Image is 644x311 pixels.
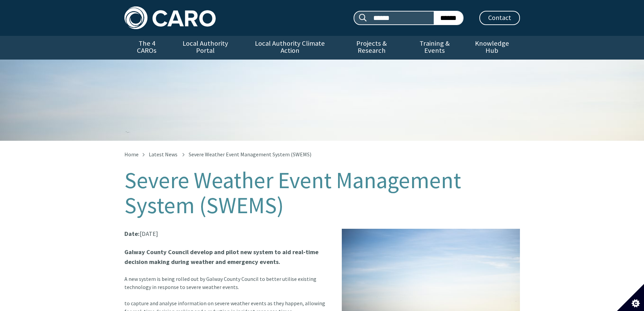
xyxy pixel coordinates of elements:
a: Local Authority Climate Action [242,36,338,60]
img: Caro logo [124,6,216,29]
a: Training & Events [405,36,464,60]
a: Contact [479,11,520,25]
a: Knowledge Hub [464,36,520,60]
strong: Date: [124,230,140,238]
a: The 4 CAROs [124,36,169,60]
button: Set cookie preferences [617,284,644,311]
a: Home [124,151,139,158]
a: Local Authority Portal [169,36,242,60]
a: Latest News [149,151,177,158]
a: Projects & Research [338,36,405,60]
strong: Galway County Council develop and pilot new system to aid real-time decision making during weathe... [124,248,318,265]
p: [DATE] [124,229,520,239]
h1: Severe Weather Event Management System (SWEMS) [124,168,520,218]
span: Severe Weather Event Management System (SWEMS) [189,151,311,158]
